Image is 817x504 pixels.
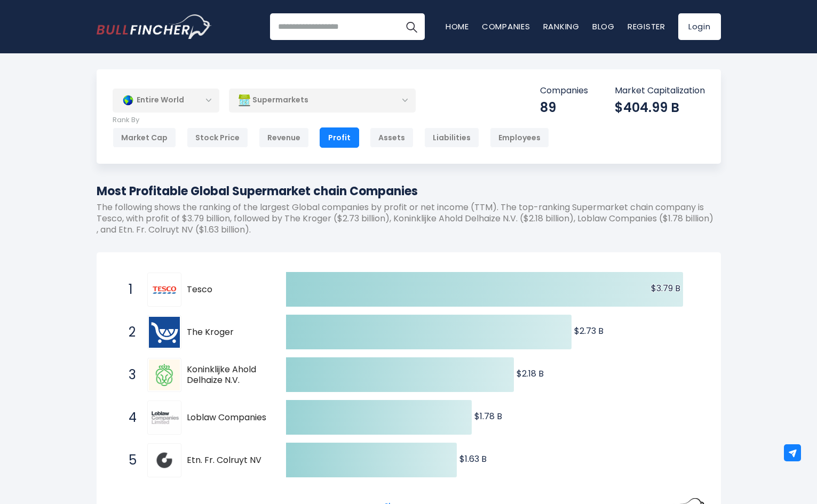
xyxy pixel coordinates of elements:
span: 3 [123,366,134,384]
a: Blog [592,21,615,32]
div: Liabilities [424,127,479,148]
p: The following shows the ranking of the largest Global companies by profit or net income (TTM). Th... [97,202,721,235]
a: Login [678,13,721,40]
img: Loblaw Companies [149,402,180,433]
div: Profit [320,127,359,148]
div: $404.99 B [615,99,705,116]
a: Home [446,21,469,32]
span: 1 [123,281,134,299]
div: Entire World [113,88,219,113]
p: Companies [540,85,588,97]
div: Stock Price [187,127,248,148]
text: $2.73 B [574,325,604,337]
span: The Kroger [187,327,267,338]
span: 4 [123,409,134,427]
text: $3.79 B [651,282,680,294]
text: $1.78 B [474,410,502,422]
span: Loblaw Companies [187,412,267,423]
span: Etn. Fr. Colruyt NV [187,455,267,466]
img: The Kroger [149,317,180,348]
span: 5 [123,451,134,469]
div: Supermarkets [229,88,416,113]
text: $1.63 B [459,453,487,465]
span: 2 [123,323,134,341]
h1: Most Profitable Global Supermarket chain Companies [97,182,721,200]
button: Search [398,13,425,40]
p: Rank By [113,116,549,125]
img: Koninklijke Ahold Delhaize N.V. [149,359,180,390]
div: Assets [370,127,414,148]
a: Companies [482,21,530,32]
img: Bullfincher logo [97,14,212,39]
img: Tesco [149,274,180,305]
div: Market Cap [113,127,176,148]
span: Koninklijke Ahold Delhaize N.V. [187,364,267,387]
div: Revenue [259,127,309,148]
a: Go to homepage [97,14,211,39]
p: Market Capitalization [615,85,705,97]
a: Ranking [543,21,580,32]
div: 89 [540,99,588,116]
span: Tesco [187,284,267,295]
div: Employees [490,127,549,148]
img: Etn. Fr. Colruyt NV [149,445,180,476]
text: $2.18 B [517,367,544,380]
a: Register [628,21,665,32]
